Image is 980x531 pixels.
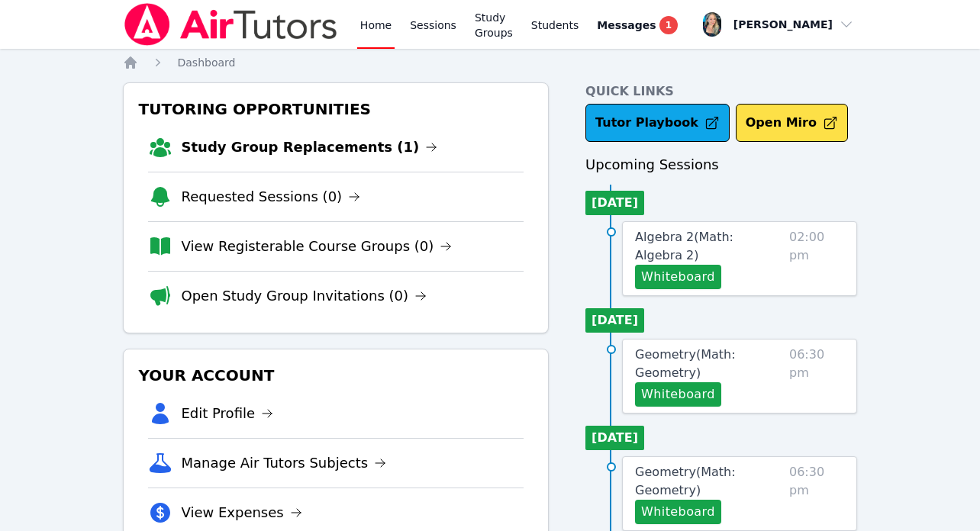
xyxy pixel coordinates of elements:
span: Dashboard [178,56,236,69]
nav: Breadcrumb [123,55,858,70]
span: 1 [659,16,678,34]
a: Open Study Group Invitations (0) [182,285,427,307]
img: Air Tutors [123,3,339,46]
a: View Expenses [182,502,302,523]
li: [DATE] [585,426,644,450]
li: [DATE] [585,191,644,215]
span: Algebra 2 ( Math: Algebra 2 ) [635,230,733,262]
span: 02:00 pm [789,228,845,289]
span: 06:30 pm [789,346,845,407]
button: Whiteboard [635,382,721,407]
a: Dashboard [178,55,236,70]
a: Manage Air Tutors Subjects [182,452,387,474]
a: Requested Sessions (0) [182,186,361,208]
h3: Upcoming Sessions [585,154,857,175]
button: Whiteboard [635,265,721,289]
a: View Registerable Course Groups (0) [182,236,453,257]
a: Study Group Replacements (1) [182,137,438,158]
a: Edit Profile [182,403,274,424]
a: Geometry(Math: Geometry) [635,346,783,382]
h4: Quick Links [585,82,857,101]
h3: Your Account [136,362,537,389]
span: Geometry ( Math: Geometry ) [635,347,735,380]
span: 06:30 pm [789,463,845,524]
a: Algebra 2(Math: Algebra 2) [635,228,783,265]
span: Messages [597,18,656,33]
button: Whiteboard [635,500,721,524]
a: Geometry(Math: Geometry) [635,463,783,500]
li: [DATE] [585,308,644,333]
span: Geometry ( Math: Geometry ) [635,465,735,497]
a: Tutor Playbook [585,104,730,142]
h3: Tutoring Opportunities [136,95,537,123]
button: Open Miro [736,104,848,142]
